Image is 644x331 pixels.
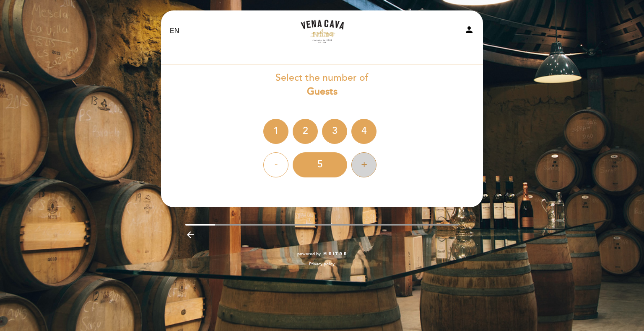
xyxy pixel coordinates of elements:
a: powered by [297,251,347,257]
i: person [464,25,474,35]
div: 5 [293,152,347,177]
img: MEITRE [323,252,347,256]
a: [PERSON_NAME] [270,20,374,43]
div: 4 [351,119,377,144]
button: person [464,25,474,38]
i: arrow_backward [185,230,195,240]
div: Select the number of [161,71,483,99]
span: powered by [297,251,321,257]
div: 3 [322,119,347,144]
div: - [263,152,288,177]
div: 2 [293,119,318,144]
b: Guests [307,86,338,98]
a: Privacy policy [309,261,335,267]
div: 1 [263,119,288,144]
div: + [351,152,377,177]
